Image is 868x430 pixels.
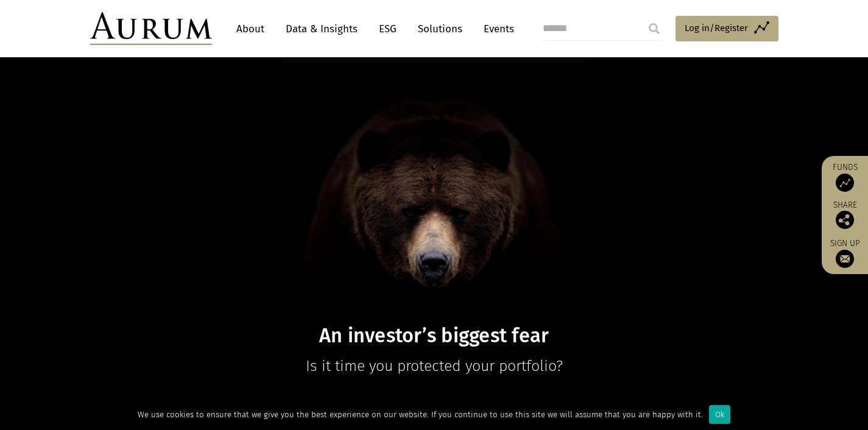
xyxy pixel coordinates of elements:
img: Access Funds [836,174,854,192]
div: Ok [709,405,730,424]
a: Events [478,18,514,40]
h1: An investor’s biggest fear [199,324,669,348]
div: Share [828,201,862,229]
p: Is it time you protected your portfolio? [199,354,669,378]
a: About [230,18,270,40]
a: Log in/Register [676,16,778,41]
a: Funds [828,162,862,192]
a: Sign up [828,238,862,268]
a: Solutions [412,18,468,40]
img: Aurum [90,12,212,45]
a: ESG [373,18,403,40]
input: Submit [642,16,666,41]
span: Log in/Register [685,21,748,35]
a: Data & Insights [280,18,364,40]
img: Share this post [836,211,854,229]
img: Sign up to our newsletter [836,250,854,268]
